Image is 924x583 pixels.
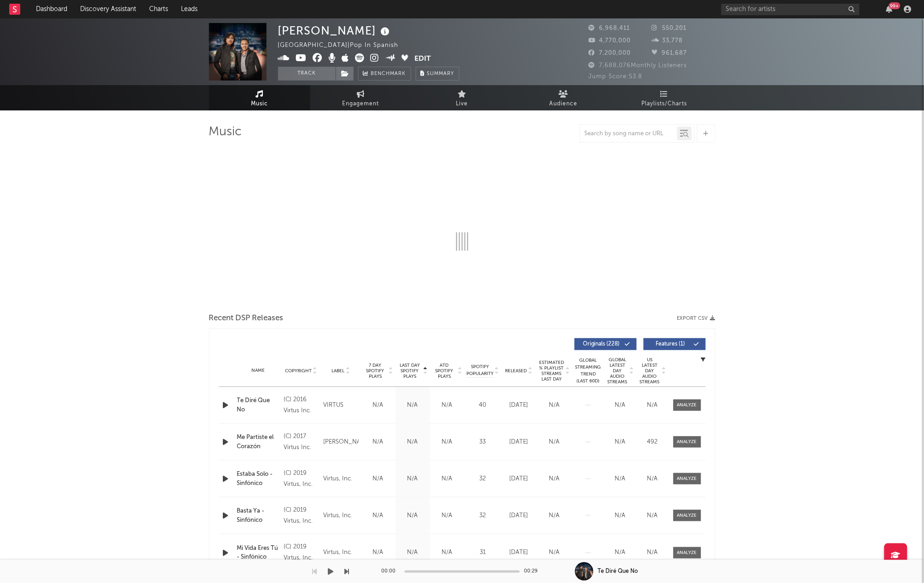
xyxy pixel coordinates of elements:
span: Global Latest Day Audio Streams [607,357,629,385]
div: N/A [639,511,667,520]
span: 7 Day Spotify Plays [363,363,388,379]
span: Copyright [285,368,312,374]
div: Virtus, Inc. [323,547,358,558]
div: N/A [432,474,462,484]
div: (C) 2016 Virtus Inc. [284,394,319,416]
button: Export CSV [677,316,715,321]
div: N/A [539,401,570,410]
span: Features ( 1 ) [650,341,692,347]
div: N/A [607,401,634,410]
a: Mi Vida Eres Tú - Sinfónico [237,544,279,562]
span: Playlists/Charts [642,98,687,110]
span: Recent DSP Releases [209,313,284,324]
div: 31 [467,548,499,557]
div: N/A [607,438,634,447]
div: N/A [363,438,393,447]
div: 00:00 [382,566,400,577]
div: Name [237,367,279,374]
a: Live [412,85,513,110]
div: VIRTUS [323,400,358,411]
span: Originals ( 228 ) [581,341,623,347]
span: Spotify Popularity [466,364,494,377]
div: [DATE] [504,474,535,484]
span: US Latest Day Audio Streams [639,357,661,385]
div: [DATE] [504,438,535,447]
span: Audience [549,98,577,110]
a: Me Partiste el Corazón [237,433,279,451]
div: (C) 2019 Virtus, Inc. [284,468,319,490]
div: N/A [363,474,393,484]
div: [DATE] [504,401,535,410]
span: Last Day Spotify Plays [398,363,422,379]
span: 7,688,076 Monthly Listeners [589,63,687,69]
div: N/A [539,548,570,557]
div: 492 [639,438,667,447]
div: (C) 2019 Virtus, Inc. [284,505,319,527]
div: [PERSON_NAME] [323,437,358,448]
div: N/A [363,401,393,410]
div: Global Streaming Trend (Last 60D) [575,357,602,385]
div: N/A [607,511,634,520]
div: N/A [398,511,428,520]
div: N/A [432,401,462,410]
button: Features(1) [644,338,706,350]
button: Originals(228) [575,338,637,350]
span: Benchmark [371,69,406,80]
span: Live [456,98,468,110]
span: 961,687 [652,50,687,56]
span: 550,201 [652,25,687,31]
button: 99+ [886,6,893,13]
input: Search for artists [721,4,860,15]
span: Engagement [343,98,379,110]
div: N/A [432,511,462,520]
div: 40 [467,401,499,410]
div: N/A [607,548,634,557]
div: [PERSON_NAME] [278,23,392,38]
div: N/A [398,438,428,447]
a: Audience [513,85,614,110]
div: 00:29 [524,566,543,577]
div: N/A [363,548,393,557]
div: Te Diré Que No [598,567,638,576]
button: Track [278,67,336,81]
a: Estaba Solo - Sinfónico [237,470,279,488]
div: N/A [539,438,570,447]
div: N/A [539,474,570,484]
div: N/A [639,401,667,410]
div: (C) 2019 Virtus, Inc. [284,542,319,564]
span: ATD Spotify Plays [432,363,457,379]
span: 7,200,000 [589,50,631,56]
a: Benchmark [358,67,411,81]
span: Jump Score: 53.8 [589,74,643,80]
div: N/A [398,474,428,484]
div: N/A [363,511,393,520]
span: 6,968,411 [589,25,630,31]
a: Basta Ya - Sinfónico [237,507,279,525]
span: Label [331,368,344,374]
div: 32 [467,474,499,484]
div: [DATE] [504,511,535,520]
div: (C) 2017 Virtus Inc. [284,431,319,453]
div: N/A [432,438,462,447]
div: N/A [639,474,667,484]
div: N/A [539,511,570,520]
div: N/A [398,401,428,410]
div: 32 [467,511,499,520]
a: Music [209,85,310,110]
div: N/A [398,548,428,557]
a: Te Diré Que No [237,396,279,414]
div: N/A [607,474,634,484]
button: Summary [416,67,459,81]
span: 33,778 [652,38,683,44]
div: [DATE] [504,548,535,557]
div: N/A [432,548,462,557]
div: N/A [639,548,667,557]
span: Summary [427,71,454,76]
div: 99 + [889,2,901,9]
div: 33 [467,438,499,447]
div: [GEOGRAPHIC_DATA] | Pop in Spanish [278,40,409,51]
